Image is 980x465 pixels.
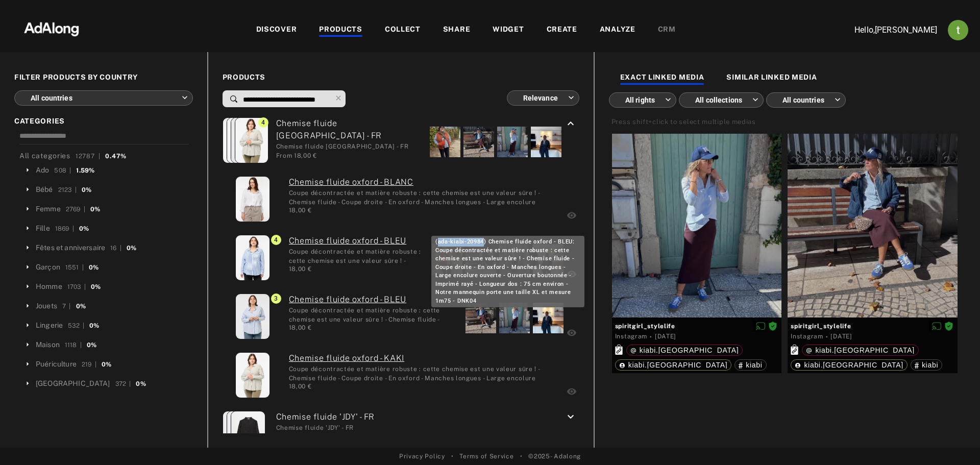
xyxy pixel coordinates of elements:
span: kiabi [922,361,938,369]
span: 3 [271,293,281,304]
svg: Exact products linked [791,345,798,355]
span: 4 [271,235,281,245]
div: Coupe décontractée et matière robuste : cette chemise est une valeur sûre ! - Chemise fluide - Co... [289,247,424,264]
div: 0% [136,379,145,388]
span: 4 [258,117,268,128]
span: spiritgirl_stylelife [791,322,954,331]
div: All countries [23,84,188,111]
div: 0% [91,282,101,291]
span: Rights agreed [944,322,953,329]
div: 1703 | [67,282,86,291]
span: kiabi.[GEOGRAPHIC_DATA] [815,346,915,354]
div: PRODUCTS [319,24,362,36]
div: 18,00 € [289,206,559,215]
a: Terms of Service [459,452,513,461]
div: From 25,00 € [276,432,375,442]
img: chemise-fluide-oxford-kaki-dnk04_3_fr1.jpg [234,118,268,163]
div: kiabi [739,361,762,369]
div: CRM [658,24,676,36]
span: Rights agreed [768,322,777,329]
div: kiabi [915,361,938,369]
time: 2025-10-06T16:00:58.000Z [830,333,852,340]
div: Instagram [615,332,647,341]
div: 0% [79,224,89,233]
div: 0.47% [105,152,127,161]
div: Ado [36,165,49,176]
div: Coupe décontractée et matière robuste : cette chemise est une valeur sûre ! - Chemise fluide - Co... [289,364,559,382]
a: (ada-kiabi-20984) Chemise fluide oxford - BLEU: Coupe décontractée et matière robuste : cette che... [289,235,424,247]
div: 7 | [62,302,71,311]
div: 2123 | [58,185,77,194]
div: kiabi.france [630,347,739,354]
div: Chemise fluide 'JDY' - FR [276,423,375,432]
span: kiabi.[GEOGRAPHIC_DATA] [804,361,903,369]
div: Fille [36,223,50,234]
img: chemise-fluide-oxford-kaki-dnk04_3_fr1.jpg [236,353,270,398]
div: CREATE [547,24,577,36]
img: 63233d7d88ed69de3c212112c67096b6.png [7,13,96,43]
span: © 2025 - Adalong [528,452,581,461]
img: chemise-fluide-oxford-bleu-dnk04_4_fr1.jpg [236,235,270,280]
div: 0% [89,321,99,330]
a: (ada-kiabi-21077) Chemise fluide oxford - BLEU: Coupe décontractée et matière robuste : cette che... [289,293,458,306]
div: ANALYZE [600,24,635,36]
div: 1.59% [76,166,94,175]
div: (ada-kiabi-20984) Chemise fluide oxford - BLEU: Coupe décontractée et matière robuste : cette che... [431,236,584,307]
div: 372 | [115,379,131,388]
time: 2025-10-06T16:00:58.000Z [655,333,676,340]
div: [GEOGRAPHIC_DATA] [36,378,110,389]
div: 508 | [54,166,71,175]
div: All categories [19,151,127,161]
img: chemise-fluide-oxford-blanc-dnk04_2_fr1.jpg [236,177,270,222]
div: 0% [82,185,91,194]
div: Fêtes et anniversaire [36,242,105,253]
div: Puériculture [36,359,77,370]
div: Jouets [36,301,57,311]
div: 18,00 € [289,382,559,391]
span: · [650,333,652,341]
div: 0% [102,360,111,369]
div: 2769 | [66,205,85,214]
div: 16 | [110,243,121,253]
div: 12787 | [76,152,101,161]
div: 1118 | [65,340,82,350]
div: 18,00 € [289,323,458,332]
iframe: Chat Widget [929,416,980,465]
div: Bébé [36,184,53,195]
div: From 18,00 € [276,151,422,160]
span: kiabi [746,361,762,369]
div: Press shift+click to select multiple medias [611,117,756,127]
div: SHARE [443,24,471,36]
img: ACg8ocJj1Mp6hOb8A41jL1uwSMxz7God0ICt0FEFk954meAQ=s96-c [948,20,968,40]
div: Homme [36,281,62,292]
div: kiabi.france [806,347,915,354]
div: Garçon [36,262,60,273]
button: Disable diffusion on this media [753,321,768,331]
span: PRODUCTS [223,72,579,83]
div: WIDGET [493,24,524,36]
i: keyboard_arrow_up [565,117,577,130]
a: (ada-kiabi-21064) Chemise fluide oxford - BLANC: Coupe décontractée et matière robuste : cette ch... [289,176,559,188]
i: keyboard_arrow_down [565,411,577,423]
div: COLLECT [385,24,421,36]
div: Coupe décontractée et matière robuste : cette chemise est une valeur sûre ! - Chemise fluide - Co... [289,306,458,323]
button: Account settings [945,17,971,43]
a: (ada-kiabi-21057) Chemise fluide oxford - KAKI: Coupe décontractée et matière robuste : cette che... [289,352,559,364]
div: 18,00 € [289,264,424,274]
div: DISCOVER [256,24,297,36]
span: kiabi.[GEOGRAPHIC_DATA] [640,346,739,354]
div: kiabi.france [619,361,728,369]
div: All countries [775,86,841,113]
svg: Exact products linked [615,345,623,355]
div: 532 | [68,321,84,330]
span: spiritgirl_stylelife [615,322,779,331]
span: FILTER PRODUCTS BY COUNTRY [14,72,193,83]
div: SIMILAR LINKED MEDIA [726,72,817,84]
img: chemise-fluide-jdy-noir-efe68_2_fr1.jpg [231,411,265,456]
div: 1551 | [65,263,84,272]
button: Disable diffusion on this media [929,321,944,331]
img: chemise-fluide-oxford-blanc-dnk04_2_fr1.jpg [223,118,257,163]
div: 0% [76,302,86,311]
div: All collections [688,86,758,113]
